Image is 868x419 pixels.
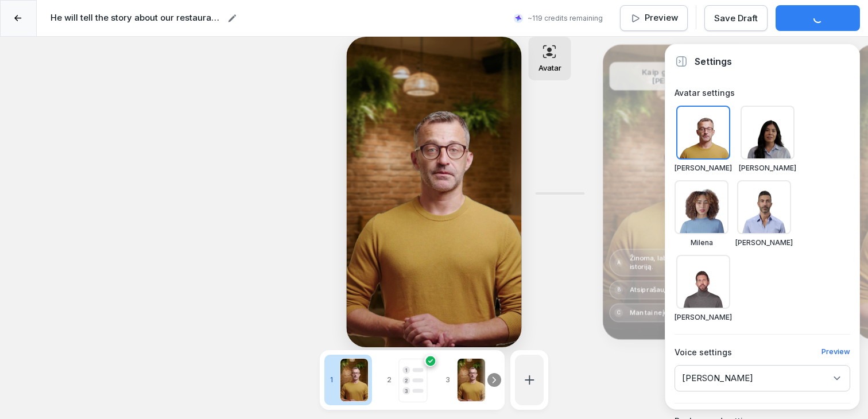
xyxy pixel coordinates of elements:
[528,13,603,24] p: ~119 credits remaining
[714,12,758,25] div: Save Draft
[691,238,713,248] p: Milena
[675,346,732,358] h6: Voice settings
[630,309,684,317] p: Man tai neįdomu.
[704,5,768,31] button: Save Draft
[620,5,688,31] button: Preview
[735,238,793,248] p: [PERSON_NAME]
[682,373,753,384] p: [PERSON_NAME]
[675,87,850,99] h6: Avatar settings
[695,55,732,68] h4: Settings
[538,63,561,72] p: Avatar
[614,286,623,294] div: B
[614,309,623,317] div: C
[51,11,223,25] h2: He will tell the story about our restaurants in lithuanian
[383,375,395,385] p: 2
[442,375,454,385] p: 3
[739,163,796,173] p: [PERSON_NAME]
[675,163,732,173] p: [PERSON_NAME]
[675,312,732,323] p: [PERSON_NAME]
[630,254,758,271] p: Žinoma, labai norėčiau išgirsti apie jūsų istoriją.
[630,286,747,294] p: Atsiprašau, aš nesidomiu istorijomis.
[614,258,623,267] div: A
[327,375,336,385] p: 1
[645,11,678,25] p: Preview
[821,346,850,365] p: Preview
